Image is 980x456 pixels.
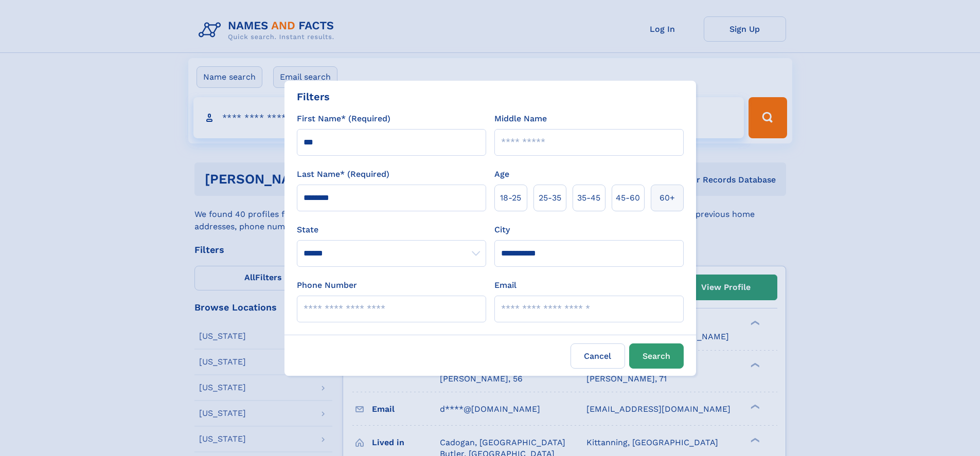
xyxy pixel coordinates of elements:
span: 60+ [660,192,675,204]
span: 45‑60 [616,192,640,204]
span: 18‑25 [500,192,521,204]
div: Filters [297,89,330,104]
label: Phone Number [297,279,357,291]
button: Search [629,343,684,369]
label: Cancel [571,343,625,369]
label: Last Name* (Required) [297,168,389,180]
label: First Name* (Required) [297,113,390,125]
label: Age [494,168,509,180]
span: 25‑35 [539,192,561,204]
label: City [494,224,510,236]
label: State [297,224,486,236]
label: Middle Name [494,113,547,125]
label: Email [494,279,516,291]
span: 35‑45 [577,192,600,204]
